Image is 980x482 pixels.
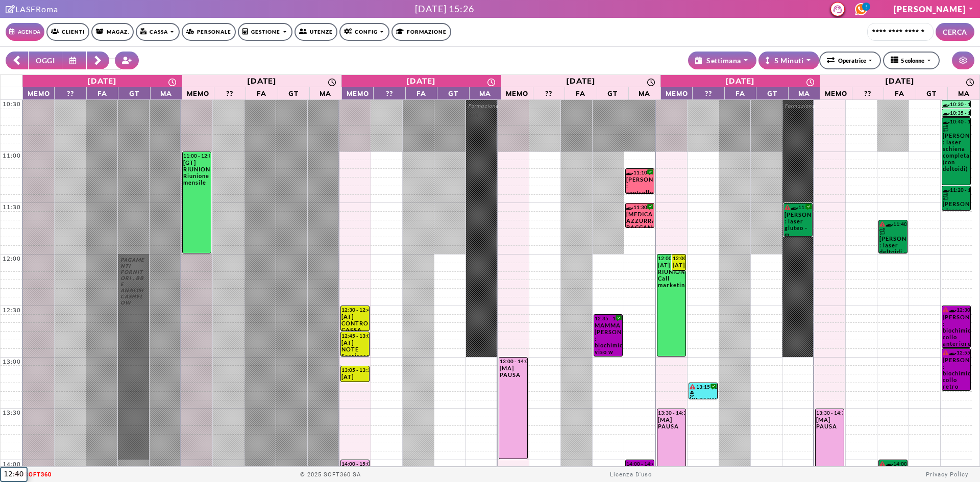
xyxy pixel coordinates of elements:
[89,88,116,97] span: FA
[153,88,180,97] span: MA
[626,169,653,175] div: 11:10 - 11:25
[887,88,913,97] span: FA
[341,461,369,467] div: 14:00 - 15:00
[183,159,210,186] div: [GT] RIUNIONE Riunione mensile
[943,314,970,347] div: [PERSON_NAME] : biochimica collo anteriore m
[500,358,527,364] div: 13:00 - 14:00
[341,313,369,331] div: [AT] CONTROLLO CASSA Inserimento spese reali della settimana (da [DATE] a [DATE])
[690,384,695,389] i: Il cliente ha degli insoluti
[943,193,970,210] div: [PERSON_NAME] : laser collo retro -m
[500,365,527,378] div: [MA] PAUSA
[87,76,117,86] div: [DATE]
[816,410,843,416] div: 13:30 - 14:30
[673,255,685,261] div: 12:00 - 12:10
[791,88,818,97] span: MA
[867,23,934,41] input: Cerca cliente...
[943,357,970,390] div: [PERSON_NAME] : biochimica collo retro
[658,255,685,261] div: 12:00 - 13:00
[472,88,499,97] span: MA
[1,409,23,416] div: 13:30
[249,88,275,97] span: FA
[820,75,979,87] a: 11 ottobre 2025
[183,153,210,159] div: 11:00 - 12:00
[391,23,451,41] a: Formazione
[595,322,622,356] div: MAMMA [PERSON_NAME] : biochimica viso w
[943,350,948,355] i: Il cliente ha degli insoluti
[626,461,653,467] div: 14:00 - 14:40
[440,88,467,97] span: GT
[600,88,626,97] span: GT
[182,23,236,41] a: Personale
[115,52,139,69] button: Crea nuovo contatto rapido
[766,55,803,66] div: 5 Minuti
[295,23,337,41] a: Utenze
[341,339,369,356] div: [AT] NOTE Scaricare le fatture estere di meta e indeed e inviarle a trincia
[121,88,148,97] span: GT
[341,333,369,339] div: 12:45 - 13:00
[501,75,660,87] a: 9 ottobre 2025
[1,358,23,365] div: 13:00
[943,349,970,356] div: 12:55 - 13:20
[238,23,292,41] a: Gestione
[658,416,685,429] div: [MA] PAUSA
[785,204,812,211] div: 11:30 - 11:50
[785,205,790,210] i: Il cliente ha degli insoluti
[6,5,15,13] i: Clicca per andare alla pagina di firma
[46,23,89,41] a: Clienti
[879,461,885,466] i: Il cliente ha degli insoluti
[626,204,653,210] div: 11:30 - 11:45
[943,187,970,193] div: 11:20 - 11:35
[568,88,594,97] span: FA
[341,373,369,382] div: [AT] NOTE [PERSON_NAME] come va ing?
[185,88,211,97] span: Memo
[727,88,754,97] span: FA
[342,75,501,87] a: 8 ottobre 2025
[610,471,652,478] a: Licenza D'uso
[664,88,690,97] span: Memo
[345,88,371,97] span: Memo
[894,4,974,14] a: [PERSON_NAME]
[408,88,435,97] span: FA
[936,23,974,41] button: CERCA
[879,228,906,253] div: [PERSON_NAME] : laser deltoidi -m
[943,193,950,200] img: PERCORSO
[341,307,369,313] div: 12:30 - 12:45
[1,255,23,262] div: 12:00
[1,100,23,108] div: 10:30
[943,125,970,175] div: [PERSON_NAME] : laser schiena completa (con deltoidi)
[406,76,436,86] div: [DATE]
[376,88,403,97] span: ??
[658,410,685,416] div: 13:30 - 14:30
[661,75,820,87] a: 10 ottobre 2025
[1,307,23,314] div: 12:30
[26,88,52,97] span: Memo
[658,262,685,288] div: [AT] RIUNIONE Call marketing
[28,52,62,69] button: OGGI
[536,88,562,97] span: ??
[281,88,307,97] span: GT
[695,55,741,66] div: Settimana
[816,416,843,429] div: [MA] PAUSA
[339,23,389,41] a: Config
[885,76,915,86] div: [DATE]
[504,88,530,97] span: Memo
[690,391,717,399] div: [PERSON_NAME] : foto - controllo *da remoto* tramite foto
[6,4,58,14] a: Clicca per andare alla pagina di firmaLASERoma
[943,307,970,313] div: 12:30 - 12:55
[690,384,717,390] div: 13:15 - 13:25
[943,307,948,312] i: Il cliente ha degli insoluti
[725,76,755,86] div: [DATE]
[312,88,339,97] span: MA
[695,88,722,97] span: ??
[91,23,134,41] a: Magaz.
[120,257,146,309] div: PAGAMENTI FORNITORI , BB E ANALISI CASHFLOW
[1,461,23,468] div: 14:00
[247,76,277,86] div: [DATE]
[23,75,182,87] a: 6 ottobre 2025
[595,315,622,321] div: 12:35 - 13:00
[855,88,881,97] span: ??
[879,461,906,467] div: 14:00 - 14:15
[759,88,786,97] span: GT
[136,23,180,41] a: Cassa
[182,75,341,87] a: 7 ottobre 2025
